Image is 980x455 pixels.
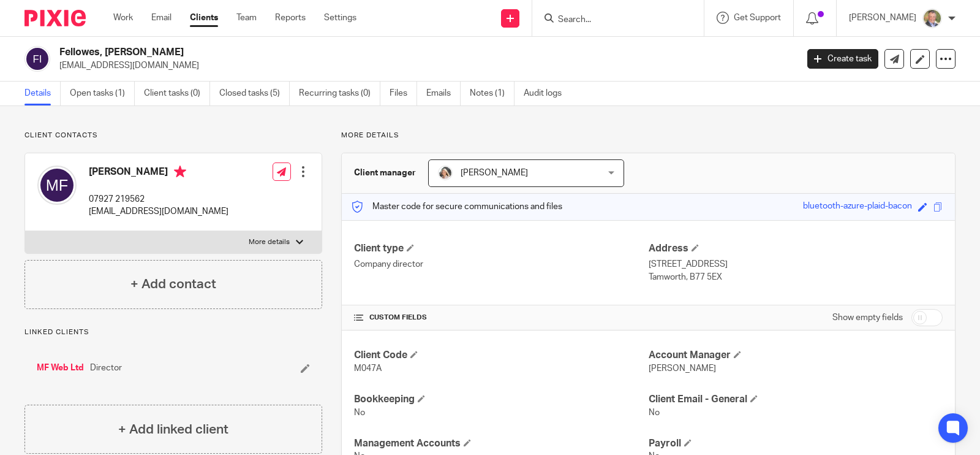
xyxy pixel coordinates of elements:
[351,201,562,213] p: Master code for secure communications and files
[461,169,528,177] span: [PERSON_NAME]
[59,59,789,72] p: [EMAIL_ADDRESS][DOMAIN_NAME]
[803,200,912,214] div: bluetooth-azure-plaid-bacon
[649,271,943,283] p: Tamworth, B77 5EX
[89,205,228,218] p: [EMAIL_ADDRESS][DOMAIN_NAME]
[649,393,943,406] h4: Client Email - General
[354,393,648,406] h4: Bookkeeping
[249,237,290,247] p: More details
[144,82,210,105] a: Client tasks (0)
[118,420,228,439] h4: + Add linked client
[24,131,322,140] p: Client contacts
[24,82,61,105] a: Details
[37,362,84,374] a: MF Web Ltd
[324,12,356,24] a: Settings
[438,166,453,180] img: High%20Res%20Andrew%20Price%20Accountants_Poppy%20Jakes%20photography-1187-3.jpg
[341,131,956,140] p: More details
[354,242,648,255] h4: Client type
[24,46,50,72] img: svg%3E
[190,12,218,24] a: Clients
[90,362,122,374] span: Director
[89,166,228,181] h4: [PERSON_NAME]
[470,82,514,105] a: Notes (1)
[219,82,290,105] a: Closed tasks (5)
[832,312,903,324] label: Show empty fields
[426,82,461,105] a: Emails
[151,12,171,24] a: Email
[649,349,943,362] h4: Account Manager
[275,12,306,24] a: Reports
[649,242,943,255] h4: Address
[89,193,228,205] p: 07927 219562
[524,82,571,105] a: Audit logs
[649,437,943,450] h4: Payroll
[59,46,643,59] h2: Fellowes, [PERSON_NAME]
[299,82,380,105] a: Recurring tasks (0)
[354,408,365,417] span: No
[849,12,916,24] p: [PERSON_NAME]
[354,258,648,270] p: Company director
[649,258,943,270] p: [STREET_ADDRESS]
[130,275,216,294] h4: + Add contact
[354,349,648,362] h4: Client Code
[174,166,186,178] i: Primary
[649,364,716,373] span: [PERSON_NAME]
[354,437,648,450] h4: Management Accounts
[113,12,133,24] a: Work
[37,166,77,205] img: svg%3E
[354,364,382,373] span: M047A
[557,15,667,26] input: Search
[354,167,416,179] h3: Client manager
[24,327,322,337] p: Linked clients
[922,9,942,28] img: High%20Res%20Andrew%20Price%20Accountants_Poppy%20Jakes%20photography-1109.jpg
[649,408,660,417] span: No
[390,82,417,105] a: Files
[734,13,781,22] span: Get Support
[354,313,648,323] h4: CUSTOM FIELDS
[70,82,135,105] a: Open tasks (1)
[24,10,86,26] img: Pixie
[236,12,257,24] a: Team
[807,49,878,69] a: Create task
